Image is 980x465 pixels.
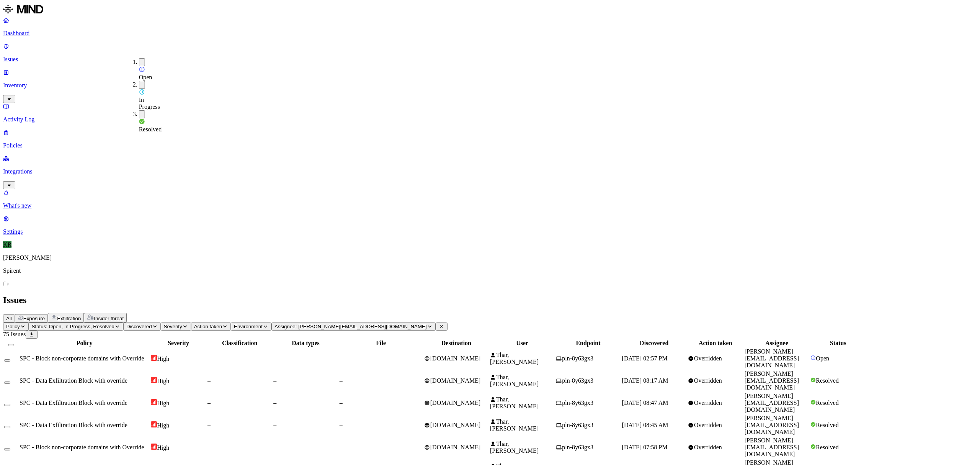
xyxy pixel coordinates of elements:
span: Exposure [23,316,45,321]
a: Dashboard [3,17,977,37]
span: – [340,422,343,428]
div: Discovered [622,340,686,347]
div: User [490,340,554,347]
img: severity-high.svg [151,399,157,405]
div: Severity [151,340,206,347]
span: – [207,444,211,450]
span: Thar, [PERSON_NAME] [490,352,539,365]
span: In Progress [139,97,160,110]
img: status-resolved.svg [810,377,816,383]
span: pln-8y63gx3 [562,400,593,406]
span: [DOMAIN_NAME] [430,400,481,406]
span: – [207,422,211,428]
span: Thar, [PERSON_NAME] [490,418,539,432]
span: High [157,355,169,362]
span: High [157,378,169,384]
span: Open [816,355,829,362]
span: Resolved [816,377,839,384]
span: [DATE] 07:58 PM [622,444,668,450]
span: KR [3,241,11,248]
h2: Issues [3,295,977,305]
span: – [207,377,211,384]
img: status-resolved.svg [810,444,816,449]
span: Assignee: [PERSON_NAME][EMAIL_ADDRESS][DOMAIN_NAME] [274,324,427,329]
span: – [273,422,276,428]
span: Discovered [126,324,152,329]
span: [DATE] 08:45 AM [622,422,668,428]
img: status-resolved.svg [810,422,816,427]
p: Policies [3,142,977,149]
p: Settings [3,228,977,235]
span: SPC - Block non-corporate domains with Override [20,355,144,362]
div: Endpoint [556,340,620,347]
span: Environment [234,324,263,329]
span: [PERSON_NAME][EMAIL_ADDRESS][DOMAIN_NAME] [745,348,799,368]
span: – [273,400,276,406]
span: High [157,400,169,406]
button: Select row [4,359,10,362]
span: Policy [6,324,20,329]
a: What's new [3,189,977,209]
p: Activity Log [3,116,977,123]
span: Overridden [694,400,722,406]
p: Dashboard [3,30,977,37]
span: [PERSON_NAME][EMAIL_ADDRESS][DOMAIN_NAME] [745,393,799,413]
span: – [207,400,211,406]
img: MIND [3,3,43,15]
span: SPC - Block non-corporate domains with Override [20,444,144,450]
span: – [340,444,343,450]
button: Select row [4,426,10,428]
div: Assignee [745,340,809,347]
a: Integrations [3,155,977,188]
span: Thar, [PERSON_NAME] [490,374,539,387]
span: All [6,316,12,321]
span: pln-8y63gx3 [562,377,593,384]
span: SPC - Data Exfiltration Block with override [20,377,127,384]
span: [DOMAIN_NAME] [430,444,481,450]
button: Select row [4,404,10,406]
span: Status: Open, In Progress, Resolved [32,324,114,329]
button: Select row [4,448,10,450]
span: High [157,422,169,429]
p: Inventory [3,82,977,89]
img: status-in-progress.svg [139,89,145,95]
p: Issues [3,56,977,63]
div: Status [810,340,866,347]
a: Issues [3,43,977,63]
span: 75 Issues [3,331,26,337]
span: [DATE] 08:47 AM [622,400,668,406]
img: severity-high.svg [151,355,157,361]
span: [DOMAIN_NAME] [430,355,481,362]
img: status-resolved.svg [139,118,145,124]
span: Thar, [PERSON_NAME] [490,396,539,409]
span: – [340,400,343,406]
span: – [207,355,211,362]
button: Select row [4,381,10,384]
span: Resolved [816,422,839,428]
p: Spirent [3,267,977,274]
span: – [273,444,276,450]
span: Resolved [816,444,839,450]
span: [DOMAIN_NAME] [430,377,481,384]
span: [DATE] 02:57 PM [622,355,668,362]
div: Data types [273,340,338,347]
a: MIND [3,3,977,17]
div: Policy [20,340,149,347]
img: severity-high.svg [151,421,157,427]
span: Overridden [694,444,722,450]
span: Insider threat [94,316,124,321]
span: [DOMAIN_NAME] [430,422,481,428]
span: Overridden [694,355,722,362]
span: Overridden [694,422,722,428]
div: Action taken [688,340,743,347]
span: Exfiltration [57,316,81,321]
div: Destination [424,340,488,347]
img: status-resolved.svg [810,400,816,405]
span: Resolved [816,400,839,406]
a: Policies [3,129,977,149]
span: SPC - Data Exfiltration Block with override [20,422,127,428]
span: pln-8y63gx3 [562,422,593,428]
span: – [340,377,343,384]
a: Inventory [3,69,977,102]
span: Action taken [194,324,222,329]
